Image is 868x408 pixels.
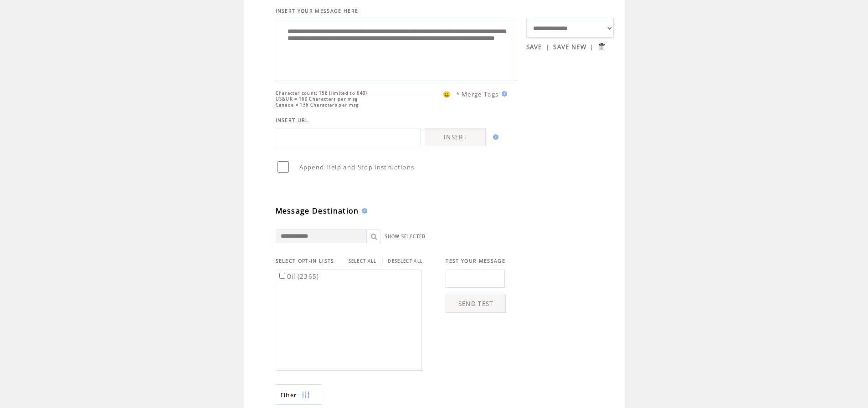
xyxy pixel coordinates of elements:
[281,391,297,399] span: Show filters
[426,128,486,146] a: INSERT
[276,96,358,102] span: US&UK = 160 Characters per msg
[276,102,359,108] span: Canada = 136 Characters per msg
[590,43,594,51] span: |
[385,234,426,240] a: SHOW SELECTED
[443,90,451,98] span: 😀
[276,8,359,14] span: INSERT YOUR MESSAGE HERE
[302,385,310,405] img: filters.png
[597,42,606,51] input: Submit
[276,384,321,405] a: Filter
[276,90,368,96] span: Character count: 156 (limited to 640)
[456,90,499,98] span: * Merge Tags
[279,273,285,279] input: Oil (2365)
[276,117,309,123] span: INSERT URL
[349,258,377,264] a: SELECT ALL
[446,295,506,313] a: SEND TEST
[490,134,498,140] img: help.gif
[446,258,505,264] span: TEST YOUR MESSAGE
[546,43,550,51] span: |
[526,43,542,51] a: SAVE
[299,163,415,171] span: Append Help and Stop instructions
[276,258,334,264] span: SELECT OPT-IN LISTS
[276,206,359,216] span: Message Destination
[499,91,507,97] img: help.gif
[277,272,319,280] label: Oil (2365)
[359,208,367,214] img: help.gif
[380,257,384,265] span: |
[388,258,423,264] a: DESELECT ALL
[553,43,586,51] a: SAVE NEW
